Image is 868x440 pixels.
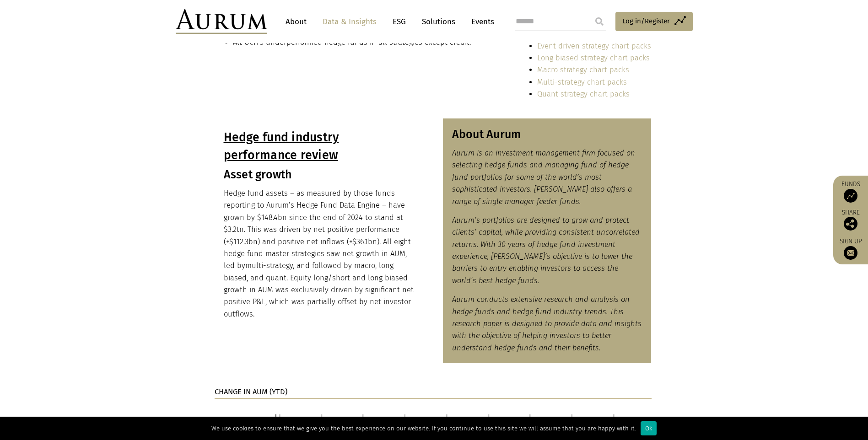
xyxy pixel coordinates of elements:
a: ESG [388,13,410,30]
img: Aurum [176,9,267,34]
a: Solutions [417,13,460,30]
strong: CHANGE IN AUM (YTD) [215,387,287,396]
div: Ok [641,421,657,435]
em: Aurum conducts extensive research and analysis on hedge funds and hedge fund industry trends. Thi... [452,295,642,352]
a: Multi-strategy chart packs [537,78,627,86]
a: About [281,13,311,30]
a: Macro strategy chart packs [537,65,629,74]
a: Event driven strategy chart packs [537,42,651,50]
input: Submit [590,12,609,31]
img: Sign up to our newsletter [844,246,857,260]
h3: About Aurum [452,128,642,141]
a: Sign up [838,237,863,260]
a: Long biased strategy chart packs [537,54,650,62]
a: Funds [838,180,863,203]
h3: Asset growth [224,168,414,182]
img: Share this post [844,217,857,231]
a: Data & Insights [318,13,381,30]
img: Access Funds [844,189,857,203]
u: Hedge fund industry performance review [224,130,339,162]
span: Log in/Register [622,16,670,27]
em: Aurum is an investment management firm focused on selecting hedge funds and managing fund of hedg... [452,149,635,206]
div: Share [838,209,863,231]
a: Events [467,13,494,30]
span: multi-strategy [245,261,293,270]
a: Log in/Register [615,12,693,31]
p: Hedge fund assets – as measured by those funds reporting to Aurum’s Hedge Fund Data Engine – have... [224,188,414,320]
em: Aurum’s portfolios are designed to grow and protect clients’ capital, while providing consistent ... [452,216,640,285]
a: Quant strategy chart packs [537,90,630,98]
